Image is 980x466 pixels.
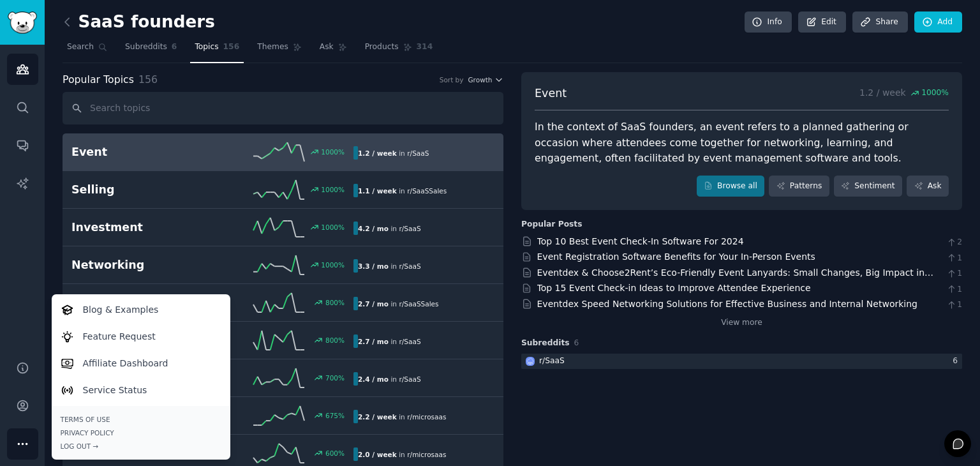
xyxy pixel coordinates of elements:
[399,225,420,232] span: r/ SaaS
[834,176,902,197] a: Sentiment
[358,451,397,458] b: 2.0 / week
[125,41,167,53] span: Subreddits
[535,119,949,167] div: In the context of SaaS founders, an event refers to a planned gathering or occasion where attende...
[190,37,244,63] a: Topics156
[8,11,37,34] img: GummySearch logo
[798,11,846,33] a: Edit
[63,171,503,209] a: Selling1000%1.1 / weekin r/SaaSSales
[859,86,949,101] p: 1.2 / week
[121,37,181,63] a: Subreddits6
[63,209,503,246] a: Investment1000%4.2 / moin r/SaaS
[358,375,389,383] b: 2.4 / mo
[83,357,168,370] p: Affiliate Dashboard
[325,449,345,458] div: 600 %
[353,259,426,273] div: in
[195,41,218,53] span: Topics
[745,11,792,33] a: Info
[353,297,443,310] div: in
[61,415,221,424] a: Terms of Use
[365,41,399,53] span: Products
[54,296,228,323] a: Blog & Examples
[83,330,156,343] p: Feature Request
[83,303,159,317] p: Blog & Examples
[440,75,464,84] div: Sort by
[321,147,345,156] div: 1000 %
[353,222,426,235] div: in
[138,73,158,86] span: 156
[54,350,228,377] a: Affiliate Dashboard
[63,397,503,435] a: Tracking675%2.2 / weekin r/microsaas
[852,11,907,33] a: Share
[399,300,438,308] span: r/ SaaSSales
[63,359,503,397] a: Failure700%2.4 / moin r/SaaS
[325,336,345,345] div: 800 %
[172,41,177,53] span: 6
[63,133,503,171] a: Event1000%1.2 / weekin r/SaaS
[526,357,535,366] img: SaaS
[353,146,433,160] div: in
[535,86,567,101] span: Event
[358,262,389,270] b: 3.3 / mo
[257,41,288,53] span: Themes
[697,176,765,197] a: Browse all
[360,37,437,63] a: Products314
[353,184,451,197] div: in
[537,252,815,262] a: Event Registration Software Benefits for Your In-Person Events
[223,41,240,53] span: 156
[946,299,962,311] span: 1
[63,72,134,88] span: Popular Topics
[907,176,949,197] a: Ask
[325,298,345,307] div: 800 %
[353,334,426,348] div: in
[407,413,446,421] span: r/ microsaas
[71,220,212,236] h2: Investment
[358,187,397,195] b: 1.1 / week
[353,372,426,386] div: in
[54,377,228,403] a: Service Status
[521,338,570,349] span: Subreddits
[407,451,446,458] span: r/ microsaas
[399,338,420,345] span: r/ SaaS
[358,413,397,421] b: 2.2 / week
[358,338,389,345] b: 2.7 / mo
[83,384,147,397] p: Service Status
[321,185,345,194] div: 1000 %
[353,410,450,423] div: in
[315,37,352,63] a: Ask
[946,253,962,264] span: 1
[537,299,917,309] a: Eventdex Speed Networking Solutions for Effective Business and Internal Networking
[946,284,962,296] span: 1
[353,447,450,461] div: in
[399,262,420,270] span: r/ SaaS
[721,317,762,329] a: View more
[253,37,306,63] a: Themes
[325,411,345,420] div: 675 %
[407,149,429,157] span: r/ SaaS
[953,356,962,367] div: 6
[769,176,829,197] a: Patterns
[61,442,221,451] div: Log Out →
[521,219,583,230] div: Popular Posts
[358,300,389,308] b: 2.7 / mo
[63,246,503,284] a: Networking1000%3.3 / moin r/SaaS
[399,375,420,383] span: r/ SaaS
[63,92,503,124] input: Search topics
[574,338,579,347] span: 6
[63,12,215,33] h2: SaaS founders
[71,182,212,198] h2: Selling
[521,354,962,370] a: SaaSr/SaaS6
[63,284,503,322] a: Clients800%2.7 / moin r/SaaSSales
[321,223,345,232] div: 1000 %
[921,87,949,99] span: 1000 %
[468,75,492,84] span: Growth
[358,149,397,157] b: 1.2 / week
[321,260,345,269] div: 1000 %
[61,428,221,437] a: Privacy Policy
[946,268,962,280] span: 1
[946,237,962,248] span: 2
[320,41,334,53] span: Ask
[417,41,433,53] span: 314
[537,283,811,293] a: Top 15 Event Check-in Ideas to Improve Attendee Experience
[537,236,744,246] a: Top 10 Best Event Check-In Software For 2024
[539,356,565,367] div: r/ SaaS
